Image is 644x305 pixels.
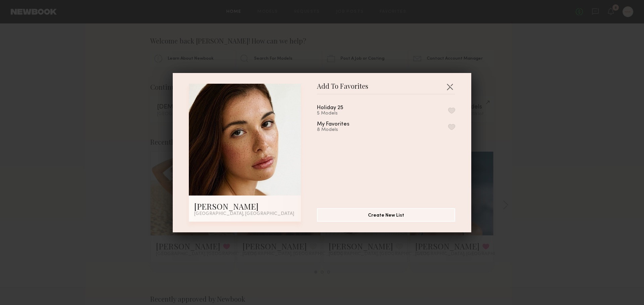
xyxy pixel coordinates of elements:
[317,111,359,116] div: 5 Models
[194,212,296,216] div: [GEOGRAPHIC_DATA], [GEOGRAPHIC_DATA]
[317,127,366,133] div: 8 Models
[194,201,296,212] div: [PERSON_NAME]
[317,122,350,127] div: My Favorites
[444,81,455,92] button: Close
[317,208,455,222] button: Create New List
[317,105,343,111] div: Holiday 25
[317,84,368,94] span: Add To Favorites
